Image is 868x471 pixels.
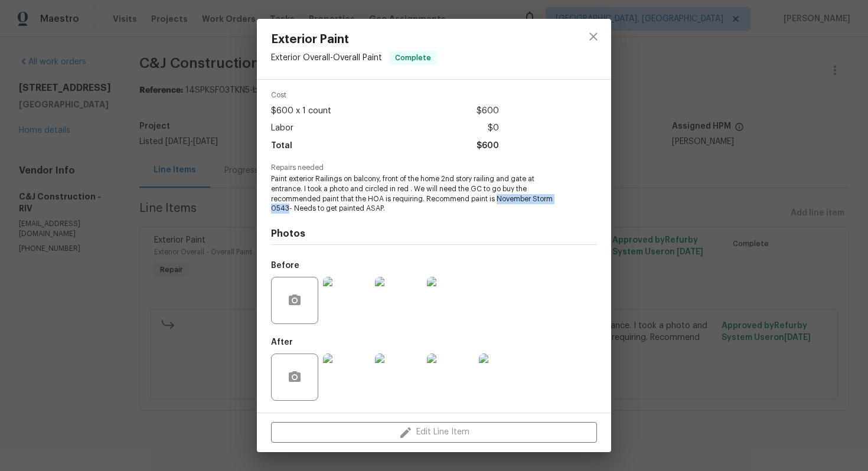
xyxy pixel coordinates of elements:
[271,33,437,46] span: Exterior Paint
[271,174,564,214] span: Paint exterior Railings on balcony, front of the home 2nd story railing and gate at entrance. I t...
[488,120,499,137] span: $0
[579,22,608,51] button: close
[271,103,331,120] span: $600 x 1 count
[271,338,293,346] h5: After
[477,138,499,155] span: $600
[271,228,597,240] h4: Photos
[271,120,293,137] span: Labor
[390,52,436,64] span: Complete
[271,138,292,155] span: Total
[271,91,499,99] span: Cost
[477,103,499,120] span: $600
[271,164,597,172] span: Repairs needed
[271,54,382,62] span: Exterior Overall - Overall Paint
[271,261,299,270] h5: Before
